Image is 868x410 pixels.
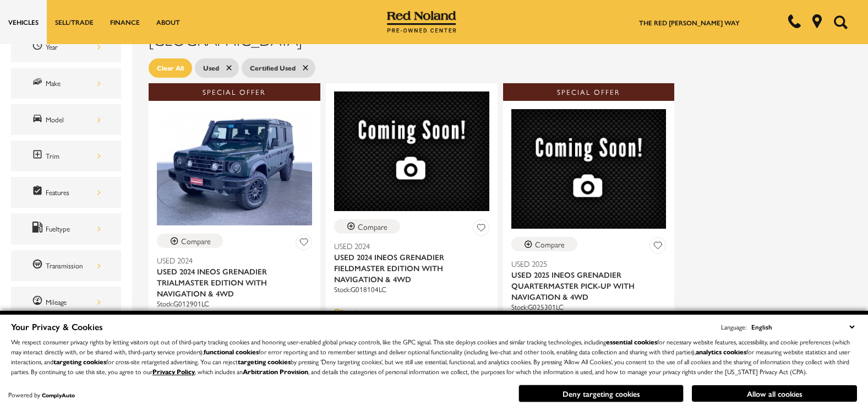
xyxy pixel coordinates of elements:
a: Privacy Policy [152,366,195,376]
span: Used 2024 INEOS Grenadier Trialmaster Edition With Navigation & 4WD [157,266,304,299]
span: Used [203,61,219,75]
button: Open the search field [829,1,851,44]
p: We respect consumer privacy rights by letting visitors opt out of third-party tracking cookies an... [11,337,857,376]
div: Model [46,114,101,126]
strong: functional cookies [204,347,259,357]
strong: essential cookies [606,337,657,347]
div: MakeMake [11,68,121,99]
div: Fueltype [46,223,101,235]
span: Used 2025 [511,258,658,269]
button: Compare Vehicle [511,237,577,251]
button: Compare Vehicle [157,234,223,248]
a: Used 2025Used 2025 INEOS Grenadier Quartermaster Pick-up With Navigation & 4WD [511,258,667,302]
button: Compare Vehicle [334,219,400,234]
div: Features [46,186,101,198]
div: TrimTrim [11,141,121,171]
span: Model [32,112,46,127]
div: YearYear [11,31,121,62]
strong: analytics cookies [696,347,746,357]
div: Compare [535,239,565,249]
div: TransmissionTransmission [11,250,121,281]
span: Fueltype [32,222,46,236]
div: ModelModel [11,104,121,135]
a: The Red [PERSON_NAME] Way [639,18,740,28]
a: Red Noland Pre-Owned [387,15,456,26]
span: Used 2024 [334,240,481,251]
span: Mileage [32,295,46,309]
div: Compare [181,236,211,246]
div: Pricing Details - Used 2024 INEOS Grenadier Fieldmaster Edition With Navigation & 4WD [334,307,489,317]
img: 2024 INEOS Grenadier Trialmaster Edition [157,109,312,225]
strong: targeting cookies [53,357,106,366]
div: Special Offer [149,83,320,101]
select: Language Select [749,321,857,333]
img: 2024 INEOS Grenadier Fieldmaster Edition [334,91,489,211]
a: Used 2024Used 2024 INEOS Grenadier Fieldmaster Edition With Navigation & 4WD [334,240,489,284]
div: FueltypeFueltype [11,213,121,244]
div: Language: [721,323,746,330]
a: Used 2024Used 2024 INEOS Grenadier Trialmaster Edition With Navigation & 4WD [157,255,312,299]
div: Compare [358,222,387,231]
div: Special Offer [503,83,675,101]
div: MileageMileage [11,287,121,317]
span: Trim [32,149,46,163]
div: Mileage [46,296,101,308]
img: Red Noland Pre-Owned [387,11,456,33]
span: Year [32,40,46,54]
span: Make [32,76,46,90]
button: Save Vehicle [296,234,312,254]
button: Save Vehicle [649,237,666,257]
div: Transmission [46,260,101,272]
div: Stock : G018104LC [334,284,489,294]
div: Make [46,77,101,89]
strong: targeting cookies [238,357,291,366]
button: Deny targeting cookies [518,385,684,402]
img: 2025 INEOS Grenadier Quartermaster Pick-up [511,109,667,229]
div: Stock : G012901LC [157,299,312,309]
span: Transmission [32,258,46,273]
span: Used 2025 INEOS Grenadier Quartermaster Pick-up With Navigation & 4WD [511,269,658,302]
span: Your Privacy & Cookies [11,320,103,333]
span: Clear All [157,61,184,75]
div: Powered by [8,391,75,398]
span: Certified Used [250,61,296,75]
span: Used 2024 [157,255,304,266]
div: Stock : G025301LC [511,302,667,312]
div: Year [46,41,101,53]
strong: Arbitration Provision [243,366,308,376]
div: FeaturesFeatures [11,177,121,208]
a: ComplyAuto [42,391,75,399]
button: Allow all cookies [692,385,857,402]
span: Features [32,185,46,199]
button: Save Vehicle [473,219,489,240]
span: Used 2024 INEOS Grenadier Fieldmaster Edition With Navigation & 4WD [334,251,481,284]
div: Trim [46,150,101,162]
